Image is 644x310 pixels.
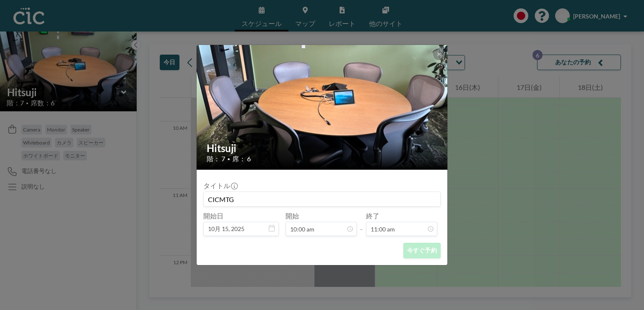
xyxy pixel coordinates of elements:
label: 開始 [286,212,299,220]
span: • [227,156,230,162]
span: 席： 6 [232,155,251,163]
span: - [360,215,363,233]
label: 開始日 [203,212,223,220]
span: 階： 7 [207,155,225,163]
label: タイトル [203,181,237,190]
button: 今すぐ予約 [403,243,441,258]
input: Asami さんの予約 [204,192,440,206]
img: 537.jpeg [197,13,448,202]
label: 終了 [366,212,379,220]
h2: Hitsuji [207,142,438,155]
